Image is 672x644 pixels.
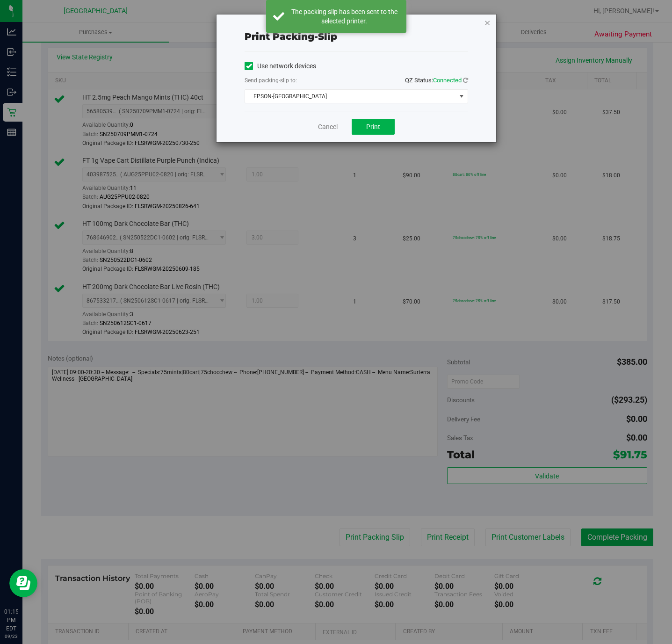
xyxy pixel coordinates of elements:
[456,90,468,103] span: select
[405,77,468,84] span: QZ Status:
[433,77,462,84] span: Connected
[352,119,395,135] button: Print
[9,569,37,597] iframe: Resource center
[245,90,456,103] span: EPSON-[GEOGRAPHIC_DATA]
[245,61,316,71] label: Use network devices
[289,7,399,26] div: The packing slip has been sent to the selected printer.
[245,31,337,42] span: Print packing-slip
[318,122,338,132] a: Cancel
[245,76,297,85] label: Send packing-slip to:
[366,123,380,130] span: Print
